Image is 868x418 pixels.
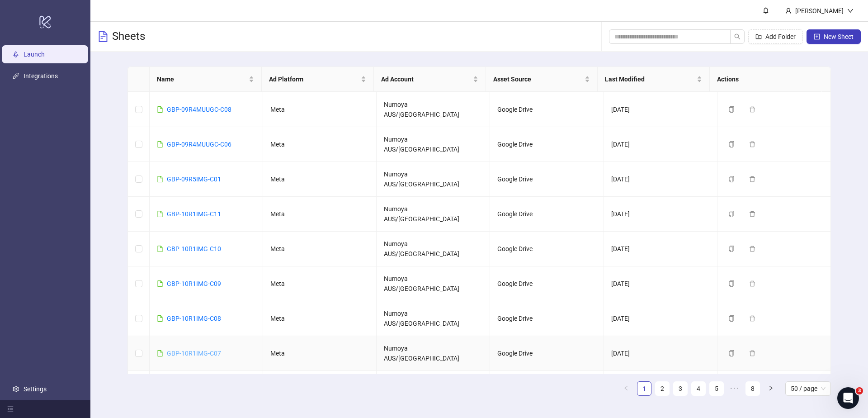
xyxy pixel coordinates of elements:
[263,232,377,266] td: Meta
[765,33,796,40] span: Add Folder
[728,246,735,252] span: copy
[728,350,735,356] span: copy
[749,141,755,147] span: delete
[728,315,735,322] span: copy
[263,266,377,301] td: Meta
[167,280,221,287] a: GBP-10R1IMG-C09
[377,301,490,336] td: Numoya AUS/[GEOGRAPHIC_DATA]
[377,92,490,127] td: Numoya AUS/[GEOGRAPHIC_DATA]
[377,371,490,406] td: Numoya AUS/[GEOGRAPHIC_DATA]
[157,176,163,182] span: file
[728,211,735,217] span: copy
[490,162,604,197] td: Google Drive
[745,381,760,396] li: 8
[692,382,705,395] a: 4
[490,301,604,336] td: Google Drive
[749,315,755,322] span: delete
[709,381,724,396] li: 5
[377,162,490,197] td: Numoya AUS/[GEOGRAPHIC_DATA]
[604,371,717,406] td: [DATE]
[263,162,377,197] td: Meta
[167,245,221,252] a: GBP-10R1IMG-C10
[749,106,755,113] span: delete
[157,141,163,147] span: file
[167,350,221,357] a: GBP-10R1IMG-C07
[98,31,108,42] span: file-text
[847,8,854,14] span: down
[792,6,847,16] div: [PERSON_NAME]
[807,29,861,44] button: New Sheet
[157,106,163,113] span: file
[490,92,604,127] td: Google Drive
[755,33,762,40] span: folder-add
[604,162,717,197] td: [DATE]
[490,197,604,232] td: Google Drive
[691,381,706,396] li: 4
[377,266,490,301] td: Numoya AUS/[GEOGRAPHIC_DATA]
[749,350,755,356] span: delete
[377,197,490,232] td: Numoya AUS/[GEOGRAPHIC_DATA]
[727,381,742,396] span: •••
[598,67,710,92] th: Last Modified
[604,336,717,371] td: [DATE]
[269,74,359,84] span: Ad Platform
[263,301,377,336] td: Meta
[673,381,688,396] li: 3
[167,176,221,183] a: GBP-09R5IMG-C01
[377,232,490,266] td: Numoya AUS/[GEOGRAPHIC_DATA]
[490,336,604,371] td: Google Drive
[490,266,604,301] td: Google Drive
[377,127,490,162] td: Numoya AUS/[GEOGRAPHIC_DATA]
[728,106,735,113] span: copy
[749,246,755,252] span: delete
[157,280,163,287] span: file
[763,7,769,14] span: bell
[749,280,755,287] span: delete
[727,381,742,396] li: Next 5 Pages
[157,315,163,322] span: file
[604,92,717,127] td: [DATE]
[157,350,163,356] span: file
[263,127,377,162] td: Meta
[655,381,670,396] li: 2
[263,371,377,406] td: Meta
[24,385,47,393] a: Settings
[656,382,669,395] a: 2
[619,381,633,396] li: Previous Page
[728,280,735,287] span: copy
[263,197,377,232] td: Meta
[490,127,604,162] td: Google Drive
[167,141,231,148] a: GBP-09R4MUUGC-C06
[710,382,723,395] a: 5
[637,381,651,396] li: 1
[734,33,741,40] span: search
[490,371,604,406] td: Google Drive
[749,176,755,182] span: delete
[728,176,735,182] span: copy
[764,381,778,396] li: Next Page
[824,33,854,40] span: New Sheet
[157,74,247,84] span: Name
[167,210,221,218] a: GBP-10R1IMG-C11
[605,74,695,84] span: Last Modified
[7,406,14,412] span: menu-fold
[764,381,778,396] button: right
[619,381,633,396] button: left
[263,92,377,127] td: Meta
[24,72,58,80] a: Integrations
[710,67,822,92] th: Actions
[381,74,471,84] span: Ad Account
[157,211,163,217] span: file
[604,266,717,301] td: [DATE]
[167,106,231,113] a: GBP-09R4MUUGC-C08
[490,232,604,266] td: Google Drive
[262,67,374,92] th: Ad Platform
[493,74,583,84] span: Asset Source
[856,387,863,394] span: 3
[623,385,629,391] span: left
[604,232,717,266] td: [DATE]
[112,29,145,44] h3: Sheets
[837,387,859,409] iframe: Intercom live chat
[748,29,803,44] button: Add Folder
[637,382,651,395] a: 1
